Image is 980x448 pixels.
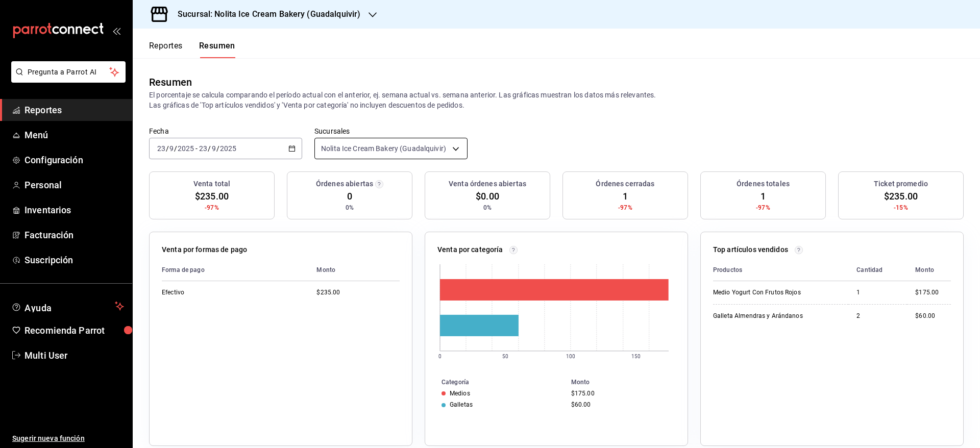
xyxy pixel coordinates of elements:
[437,244,503,255] p: Venta por categoría
[157,144,166,153] input: --
[567,377,688,388] th: Monto
[169,144,174,153] input: --
[566,354,575,359] text: 100
[28,67,110,78] span: Pregunta a Parrot AI
[450,401,473,408] div: Galletas
[24,253,124,267] span: Suscripción
[162,259,308,281] th: Forma de pago
[112,27,120,35] button: open_drawer_menu
[713,259,848,281] th: Productos
[211,144,216,153] input: --
[12,433,124,444] span: Sugerir nueva función
[169,8,360,20] h3: Sucursal: Nolita Ice Cream Bakery (Guadalquivir)
[205,203,219,212] span: -97%
[856,288,899,297] div: 1
[761,189,766,203] span: 1
[623,189,628,203] span: 1
[347,189,352,203] span: 0
[24,349,124,362] span: Multi User
[195,189,229,203] span: $235.00
[199,41,235,58] button: Resumen
[425,377,567,388] th: Categoría
[756,203,770,212] span: -97%
[713,244,788,255] p: Top artículos vendidos
[476,189,499,203] span: $0.00
[314,128,468,135] label: Sucursales
[907,259,951,281] th: Monto
[149,90,964,110] p: El porcentaje se calcula comparando el período actual con el anterior, ej. semana actual vs. sema...
[24,228,124,242] span: Facturación
[321,143,446,154] span: Nolita Ice Cream Bakery (Guadalquivir)
[915,312,951,320] div: $60.00
[149,128,302,135] label: Fecha
[571,390,671,397] div: $175.00
[11,61,126,83] button: Pregunta a Parrot AI
[193,179,230,189] h3: Venta total
[713,312,815,320] div: Galleta Almendras y Arándanos
[24,300,111,312] span: Ayuda
[450,390,470,397] div: Medios
[216,144,219,153] span: /
[874,179,928,189] h3: Ticket promedio
[316,179,373,189] h3: Órdenes abiertas
[162,288,264,297] div: Efectivo
[316,288,400,297] div: $235.00
[24,103,124,117] span: Reportes
[884,189,918,203] span: $235.00
[162,244,247,255] p: Venta por formas de pago
[149,41,235,58] div: navigation tabs
[737,179,790,189] h3: Órdenes totales
[502,354,508,359] text: 50
[346,203,354,212] span: 0%
[24,323,124,337] span: Recomienda Parrot
[174,144,177,153] span: /
[438,354,442,359] text: 0
[618,203,632,212] span: -97%
[24,203,124,217] span: Inventarios
[177,144,194,153] input: ----
[195,144,198,153] span: -
[856,312,899,320] div: 2
[308,259,400,281] th: Monto
[24,153,124,167] span: Configuración
[166,144,169,153] span: /
[894,203,908,212] span: -15%
[713,288,815,297] div: Medio Yogurt Con Frutos Rojos
[915,288,951,297] div: $175.00
[149,41,183,58] button: Reportes
[483,203,492,212] span: 0%
[631,354,641,359] text: 150
[149,74,192,90] div: Resumen
[7,74,126,85] a: Pregunta a Parrot AI
[571,401,671,408] div: $60.00
[208,144,211,153] span: /
[24,178,124,192] span: Personal
[449,179,526,189] h3: Venta órdenes abiertas
[199,144,208,153] input: --
[24,128,124,142] span: Menú
[219,144,237,153] input: ----
[848,259,907,281] th: Cantidad
[596,179,654,189] h3: Órdenes cerradas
